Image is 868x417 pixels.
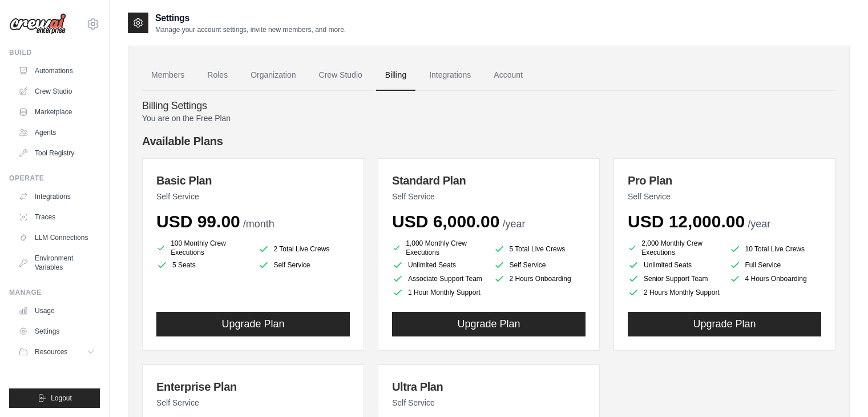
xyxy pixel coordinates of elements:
li: Senior Support Team [628,273,720,284]
a: Account [485,60,532,91]
a: Crew Studio [310,60,372,91]
li: 5 Seats [156,259,249,271]
li: 2,000 Monthly Crew Executions [628,239,720,257]
h3: Pro Plan [628,173,821,189]
button: Logout [9,388,100,408]
li: 2 Total Live Crews [258,241,350,257]
span: /year [748,218,770,230]
button: Upgrade Plan [392,312,586,336]
li: 4 Hours Onboarding [729,273,822,284]
span: USD 99.00 [156,212,240,231]
h3: Standard Plan [392,173,586,189]
a: Organization [241,60,305,91]
li: 1,000 Monthly Crew Executions [392,239,485,257]
li: 2 Hours Monthly Support [628,287,720,298]
span: USD 12,000.00 [628,212,745,231]
div: Operate [9,174,100,183]
p: Self Service [156,397,350,408]
li: Associate Support Team [392,273,485,284]
a: Traces [14,208,100,226]
h4: Billing Settings [142,100,835,113]
span: /month [243,218,274,230]
h3: Ultra Plan [392,379,586,395]
li: Unlimited Seats [628,259,720,271]
li: 10 Total Live Crews [729,241,822,257]
p: Manage your account settings, invite new members, and more. [155,25,346,34]
h4: Available Plans [142,133,835,149]
a: Crew Studio [14,82,100,101]
span: USD 6,000.00 [392,212,499,231]
img: Logo [9,13,66,35]
button: Upgrade Plan [156,312,350,336]
li: 1 Hour Monthly Support [392,287,485,298]
p: You are on the Free Plan [142,113,835,124]
a: Integrations [14,187,100,206]
div: Build [9,48,100,57]
a: Members [142,60,193,91]
p: Self Service [392,397,586,408]
a: Marketplace [14,103,100,121]
a: LLM Connections [14,228,100,247]
li: Self Service [258,259,350,271]
a: Environment Variables [14,249,100,276]
p: Self Service [392,191,586,202]
a: Automations [14,62,100,80]
span: Resources [35,347,67,356]
a: Tool Registry [14,144,100,162]
a: Agents [14,123,100,142]
a: Settings [14,322,100,340]
li: Self Service [494,259,586,271]
a: Billing [376,60,415,91]
span: Logout [51,394,72,403]
p: Self Service [628,191,821,202]
div: Manage [9,288,100,297]
li: 100 Monthly Crew Executions [156,239,249,257]
p: Self Service [156,191,350,202]
a: Usage [14,302,100,320]
button: Upgrade Plan [628,312,821,336]
h3: Enterprise Plan [156,379,350,395]
h3: Basic Plan [156,173,350,189]
li: 5 Total Live Crews [494,241,586,257]
button: Resources [14,343,100,361]
li: Full Service [729,259,822,271]
li: Unlimited Seats [392,259,485,271]
a: Integrations [420,60,480,91]
span: /year [502,218,525,230]
a: Roles [198,60,237,91]
li: 2 Hours Onboarding [494,273,586,284]
h2: Settings [155,11,346,25]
